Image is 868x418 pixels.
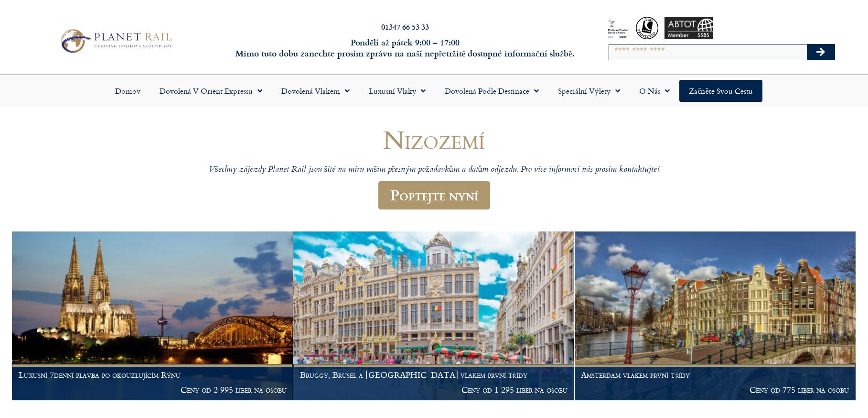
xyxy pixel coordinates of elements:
[160,85,253,97] font: Dovolená v Orient Expressu
[575,231,856,401] a: Amsterdam vlakem první třídy Ceny od 775 liber na osobu
[115,85,140,97] font: Domov
[630,80,679,102] a: O nás
[236,47,574,59] font: Mimo tuto dobu zanechte prosím zprávu na naší nepřetržitě dostupné informační službě.
[445,85,529,97] font: Dovolená podle destinace
[689,85,752,97] font: Začněte svou cestu
[548,80,630,102] a: Speciální výlety
[209,163,660,177] font: Všechny zájezdy Planet Rail jsou šité na míru vašim přesným požadavkům a datům odjezdu. Pro více ...
[679,80,762,102] a: Začněte svou cestu
[639,85,660,97] font: O nás
[351,36,460,48] font: Pondělí až pátek 9:00 – 17:00
[581,368,690,381] font: Amsterdam vlakem první třídy
[378,181,490,209] a: Poptejte nyní
[381,21,429,32] a: 01347 66 53 33
[19,368,181,381] font: Luxusní 7denní plavba po okouzlujícím Rýnu
[300,368,527,381] font: Bruggy, Brusel a [GEOGRAPHIC_DATA] vlakem první třídy
[807,44,835,60] button: Vyhledávání
[5,80,863,102] nav: Menu
[281,85,340,97] font: Dovolená vlakem
[150,80,272,102] a: Dovolená v Orient Expressu
[383,120,485,158] font: Nizozemí
[12,231,293,401] a: Luxusní 7denní plavba po okouzlujícím Rýnu Ceny od 2 995 liber na osobu
[558,85,611,97] font: Speciální výlety
[461,383,568,396] font: Ceny od 1 295 liber na osobu
[293,231,575,401] a: Bruggy, Brusel a [GEOGRAPHIC_DATA] vlakem první třídy Ceny od 1 295 liber na osobu
[390,184,478,205] font: Poptejte nyní
[272,80,359,102] a: Dovolená vlakem
[56,26,175,55] img: Logo vlakových svátků Planet Rail
[359,80,435,102] a: Luxusní vlaky
[369,85,416,97] font: Luxusní vlaky
[750,383,849,396] font: Ceny od 775 liber na osobu
[106,80,150,102] a: Domov
[181,383,287,396] font: Ceny od 2 995 liber na osobu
